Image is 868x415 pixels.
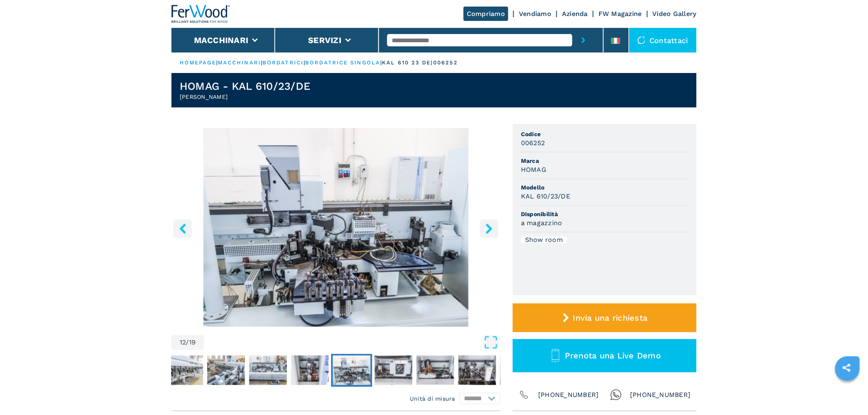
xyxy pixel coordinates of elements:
[206,335,498,350] button: Open Fullscreen
[637,36,646,44] img: Contattaci
[410,394,455,403] em: Unità di misura
[207,356,245,385] img: 5f52c5d030b83c22c77953cf617fa761
[305,59,380,66] a: bordatrice singola
[216,59,218,66] span: |
[519,389,530,401] img: Phone
[263,59,304,66] a: bordatrici
[333,356,370,385] img: f0e87c61af1bf6f4d87cb78a86547c7f
[521,157,688,165] span: Marca
[562,10,588,18] a: Azienda
[304,59,305,66] span: |
[565,351,661,360] span: Prenota una Live Demo
[331,354,372,387] button: Go to Slide 12
[573,313,648,323] span: Invia una richiesta
[171,5,231,23] img: Ferwood
[458,356,496,385] img: 138f988cc3c07f0eae2fe4c4c7d504e1
[373,354,414,387] button: Go to Slide 13
[165,356,203,385] img: df91c54ec626af068be7b41851ac9a1e
[180,93,311,101] h2: [PERSON_NAME]
[433,59,458,66] p: 006252
[519,10,551,18] a: Vendiamo
[180,339,186,346] span: 12
[498,354,539,387] button: Go to Slide 16
[521,210,688,218] span: Disponibilità
[180,59,216,66] a: HOMEPAGE
[174,219,192,238] button: left-button
[415,354,456,387] button: Go to Slide 14
[513,339,697,372] button: Prenota una Live Demo
[629,28,697,52] div: Contattaci
[308,35,341,45] button: Servizi
[189,339,196,346] span: 19
[538,389,599,401] span: [PHONE_NUMBER]
[289,354,330,387] button: Go to Slide 11
[171,128,500,327] img: Bordatrice Singola HOMAG KAL 610/23/DE
[521,192,570,201] h3: KAL 610/23/DE
[521,218,562,228] h3: a magazzino
[380,59,382,66] span: |
[480,219,498,238] button: right-button
[836,358,857,378] a: sharethis
[610,389,622,401] img: Whatsapp
[194,35,249,45] button: Macchinari
[186,339,189,346] span: /
[457,354,498,387] button: Go to Slide 15
[513,303,697,332] button: Invia una richiesta
[653,10,697,18] a: Video Gallery
[521,183,688,192] span: Modello
[247,354,288,387] button: Go to Slide 10
[521,165,546,174] h3: HOMAG
[572,28,595,52] button: submit-button
[171,128,500,327] div: Go to Slide 12
[180,80,311,93] h1: HOMAG - KAL 610/23/DE
[261,59,263,66] span: |
[249,356,287,385] img: 58d638ad976e95c8a51057902f8d372b
[630,389,691,401] span: [PHONE_NUMBER]
[164,354,205,387] button: Go to Slide 8
[521,130,688,138] span: Codice
[598,10,642,18] a: FW Magazine
[218,59,261,66] a: macchinari
[521,237,567,243] div: Show room
[206,354,247,387] button: Go to Slide 9
[416,356,454,385] img: 3fb7b6b59238b54e760ac7460a3ef8bf
[291,356,329,385] img: c956fb5d4c5d0bcd8ba2ce29444f75f4
[500,356,538,385] img: b4b2ceaf8007c7f0f4fdb3db44ae2e09
[464,7,508,21] a: Compriamo
[833,378,862,409] iframe: Chat
[375,356,412,385] img: a67ca5bf721a51afa47bee4ad5c2db1a
[521,138,545,148] h3: 006252
[382,59,433,66] p: kal 610 23 de |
